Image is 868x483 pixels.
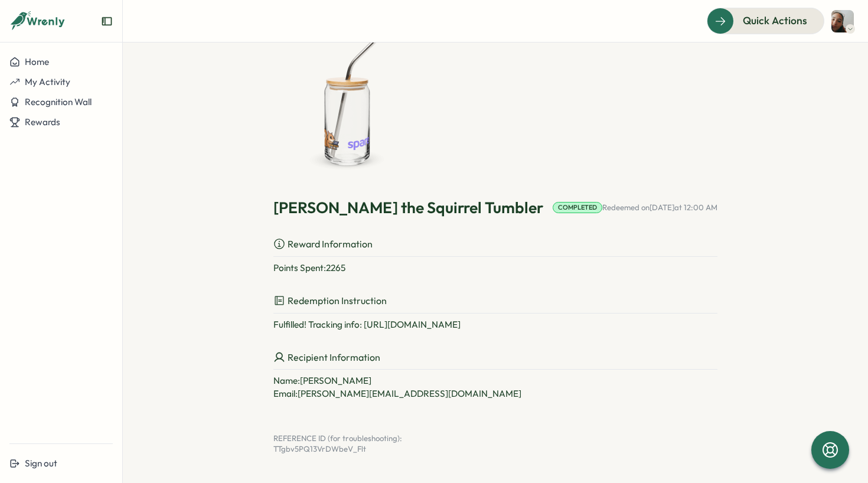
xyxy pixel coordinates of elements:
[25,458,57,469] span: Sign out
[25,96,92,107] span: Recognition Wall
[273,318,717,331] div: Fulfilled! Tracking info: [URL][DOMAIN_NAME]
[273,433,717,454] p: REFERENCE ID (for troubleshooting): TTgbv5PQ13VrDWbeV_Flt
[273,350,717,370] p: Recipient Information
[553,202,602,213] div: Completed
[831,10,854,32] img: Sofia Fajardo
[273,31,421,178] img: Sammy the Squirrel Tumbler
[25,56,49,67] span: Home
[25,76,70,87] span: My Activity
[273,197,543,218] p: [PERSON_NAME] the Squirrel Tumbler
[101,15,113,27] button: Expand sidebar
[273,293,717,314] p: Redemption Instruction
[25,116,60,128] span: Rewards
[273,374,717,387] p: Name: [PERSON_NAME]
[743,13,807,28] span: Quick Actions
[273,262,717,275] p: Points Spent: 2265
[273,237,717,257] p: Reward Information
[707,8,824,34] button: Quick Actions
[602,203,717,213] p: Redeemed on [DATE] at 12:00 AM
[273,387,717,400] p: Email: [PERSON_NAME][EMAIL_ADDRESS][DOMAIN_NAME]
